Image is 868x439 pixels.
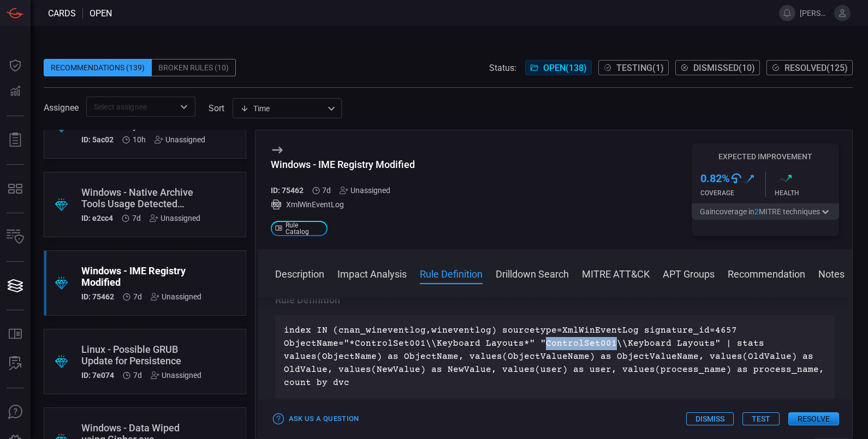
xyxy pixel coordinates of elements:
h5: Expected Improvement [692,152,839,161]
span: Rule Catalog [286,222,323,235]
span: open [90,8,112,19]
div: Windows - IME Registry Modified [81,265,201,288]
button: Dismiss [686,412,734,425]
button: Dashboard [2,52,28,79]
span: Sep 10, 2025 7:29 AM [132,214,141,222]
h5: ID: 75462 [271,186,304,195]
button: Recommendation [728,267,805,280]
input: Select assignee [90,100,174,113]
button: Rule Catalog [2,321,28,347]
div: Health [775,189,840,197]
button: Open [176,99,192,115]
span: Cards [48,8,76,19]
span: [PERSON_NAME].[PERSON_NAME] [800,9,830,17]
button: Rule Definition [420,267,483,280]
span: Resolved ( 125 ) [784,63,848,73]
h5: ID: 75462 [81,292,114,301]
div: Windows - IME Registry Modified [271,159,415,170]
span: Sep 10, 2025 7:29 AM [133,292,142,301]
button: Description [275,267,324,280]
button: Ask Us a Question [271,411,362,428]
div: Unassigned [154,135,205,144]
button: Resolve [788,412,839,425]
button: Open(138) [525,60,592,75]
button: Inventory [2,224,28,250]
button: Impact Analysis [337,267,407,280]
span: Sep 10, 2025 7:29 AM [133,371,142,380]
button: Cards [2,273,28,299]
div: Coverage [700,189,765,197]
button: Notes [818,267,845,280]
button: Drilldown Search [496,267,569,280]
span: Status: [489,63,516,73]
h5: ID: 5ac02 [81,135,114,144]
button: Reports [2,127,28,153]
div: Windows - Native Archive Tools Usage Detected (MuddyWater) [81,187,200,209]
button: Resolved(125) [766,60,853,75]
h5: ID: e2cc4 [81,214,113,222]
div: Linux - Possible GRUB Update for Persistence [81,344,201,366]
div: Unassigned [151,292,201,301]
span: Sep 10, 2025 7:29 AM [322,186,331,195]
button: ALERT ANALYSIS [2,351,28,377]
div: XmlWinEventLog [271,199,415,210]
span: Assignee [44,103,79,113]
button: Test [742,412,780,425]
p: index IN (cnan_wineventlog,wineventlog) sourcetype=XmlWinEventLog signature_id=4657 ObjectName="*... [284,324,827,389]
h5: ID: 7e074 [81,371,114,380]
button: Ask Us A Question [2,399,28,425]
button: MITRE ATT&CK [582,267,650,280]
button: MITRE - Detection Posture [2,176,28,202]
span: Dismissed ( 10 ) [693,63,755,73]
div: Recommendations (139) [44,59,152,76]
div: Unassigned [151,371,201,380]
div: Unassigned [150,214,200,222]
div: Unassigned [340,186,390,195]
h3: 0.82 % [700,172,730,185]
button: Testing(1) [598,60,669,75]
label: sort [209,103,224,113]
button: APT Groups [663,267,715,280]
button: Detections [2,79,28,105]
span: Open ( 138 ) [543,63,587,73]
span: Sep 17, 2025 2:45 AM [133,135,146,144]
span: 2 [754,207,759,216]
span: Testing ( 1 ) [616,63,664,73]
button: Gaincoverage in2MITRE techniques [692,203,839,220]
div: Time [240,103,324,114]
div: Broken Rules (10) [152,59,236,76]
button: Dismissed(10) [675,60,760,75]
